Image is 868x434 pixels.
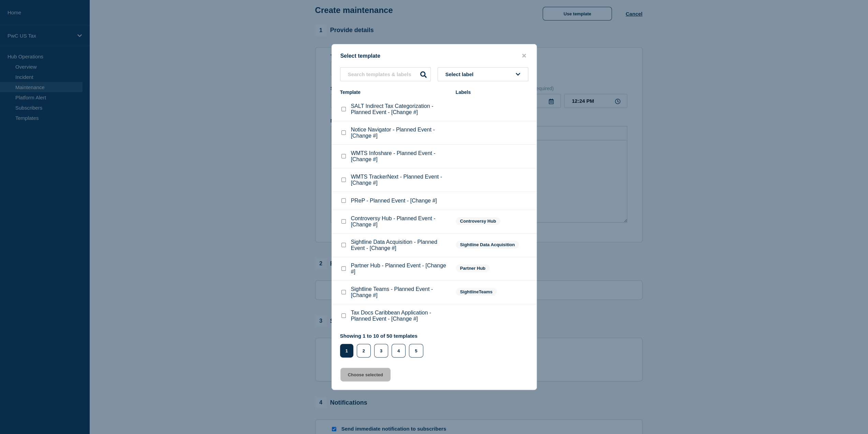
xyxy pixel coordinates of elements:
[351,263,449,275] p: Partner Hub - Planned Event - [Change #]
[351,239,449,251] p: Sightline Data Acquisition - Planned Event - [Change #]
[341,198,346,203] input: PReP - Planned Event - [Change #] checkbox
[351,310,449,322] p: Tax Docs Caribbean Application - Planned Event - [Change #]
[456,288,497,296] span: SightlineTeams
[374,344,388,358] button: 3
[456,264,490,272] span: Partner Hub
[456,241,519,249] span: Sightline Data Acquisition
[341,243,346,247] input: Sightline Data Acquisition - Planned Event - [Change #] checkbox
[351,103,449,115] p: SALT Indirect Tax Categorization - Planned Event - [Change #]
[341,266,346,271] input: Partner Hub - Planned Event - [Change #] checkbox
[351,198,437,204] p: PReP - Planned Event - [Change #]
[341,154,346,158] input: WMTS Infoshare - Planned Event - [Change #] checkbox
[438,67,528,81] button: Select label
[351,127,449,139] p: Notice Navigator - Planned Event - [Change #]
[392,344,406,358] button: 4
[341,219,346,224] input: Controversy Hub - Planned Event - [Change #] checkbox
[332,53,536,59] div: Select template
[351,150,449,163] p: WMTS Infoshare - Planned Event - [Change #]
[341,130,346,135] input: Notice Navigator - Planned Event - [Change #] checkbox
[351,174,449,186] p: WMTS TrackerNext - Planned Event - [Change #]
[351,215,449,228] p: Controversy Hub - Planned Event - [Change #]
[341,290,346,294] input: Sightline Teams - Planned Event - [Change #] checkbox
[341,107,346,111] input: SALT Indirect Tax Categorization - Planned Event - [Change #] checkbox
[340,368,391,381] button: Choose selected
[456,217,500,225] span: Controversy Hub
[357,344,371,358] button: 2
[456,89,528,95] div: Labels
[520,53,528,59] button: close button
[409,344,423,358] button: 5
[351,286,449,298] p: Sightline Teams - Planned Event - [Change #]
[340,344,353,358] button: 1
[340,333,427,339] p: Showing 1 to 10 of 50 templates
[445,71,476,77] span: Select label
[341,313,346,318] input: Tax Docs Caribbean Application - Planned Event - [Change #] checkbox
[340,89,449,95] div: Template
[340,67,431,81] input: Search templates & labels
[341,178,346,182] input: WMTS TrackerNext - Planned Event - [Change #] checkbox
